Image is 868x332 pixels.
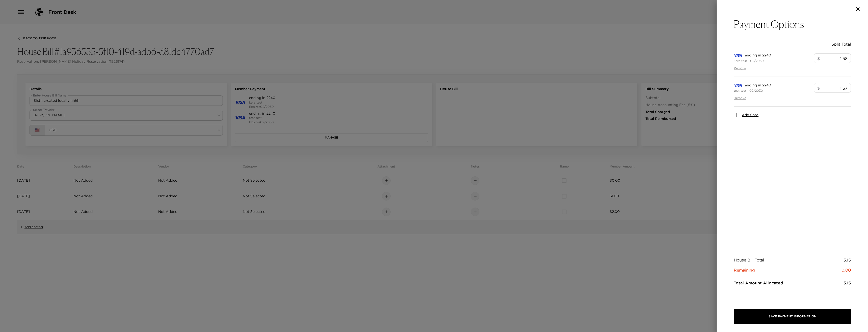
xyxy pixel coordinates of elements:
p: 02/2030 [750,59,764,63]
p: 02/2030 [749,89,763,93]
p: Payment Options [734,18,851,30]
button: Remove [734,96,746,100]
p: 3.15 [844,280,851,286]
p: test test [734,89,746,93]
button: Remove [734,66,746,71]
p: $ [817,85,820,91]
button: Save Payment Information [734,309,851,324]
span: Add Card [742,113,758,118]
img: credit card type [734,84,742,86]
span: ending in 2240 [745,53,771,58]
button: Split Total [831,41,851,47]
p: House Bill Total [734,257,764,263]
p: Lera test [734,59,747,63]
img: credit card type [734,54,742,57]
p: Remaining [734,267,755,273]
p: 0.00 [842,267,851,273]
p: $ [817,55,820,61]
span: ending in 2240 [745,83,771,88]
p: Total Amount Allocated [734,280,783,286]
p: 3.15 [844,257,851,263]
button: Add Card [734,113,758,118]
